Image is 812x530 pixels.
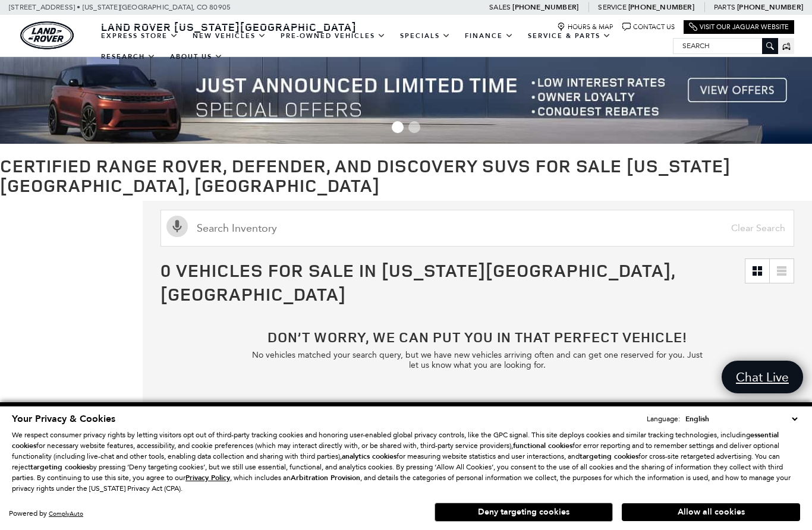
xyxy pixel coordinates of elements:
span: Service [598,3,626,11]
strong: Arbitration Provision [291,473,360,482]
a: Privacy Policy [185,474,230,482]
a: Research [94,46,163,67]
a: Specials [393,26,458,46]
span: Sales [489,3,511,11]
strong: functional cookies [513,441,572,450]
strong: targeting cookies [580,452,638,461]
span: Go to slide 2 [408,121,420,133]
button: Deny targeting cookies [435,503,613,522]
a: Land Rover [US_STATE][GEOGRAPHIC_DATA] [94,20,364,34]
strong: analytics cookies [342,452,396,461]
div: Powered by [9,510,83,518]
p: We respect consumer privacy rights by letting visitors opt out of third-party tracking cookies an... [12,430,800,494]
a: Chat Live [722,361,803,393]
input: Search [673,39,778,53]
div: Language: [647,415,680,422]
a: Finance [458,26,521,46]
a: land-rover [20,21,74,49]
select: Language Select [682,413,800,425]
img: Land Rover [20,21,74,49]
u: Privacy Policy [185,473,230,482]
a: [PHONE_NUMBER] [628,2,694,12]
span: Go to slide 1 [392,121,404,133]
a: Pre-Owned Vehicles [273,26,393,46]
a: [STREET_ADDRESS] • [US_STATE][GEOGRAPHIC_DATA], CO 80905 [9,3,231,11]
strong: targeting cookies [30,462,89,472]
a: Contact Us [622,23,675,31]
nav: Main Navigation [94,26,673,67]
a: Service & Parts [521,26,618,46]
span: 0 Vehicles for Sale in [US_STATE][GEOGRAPHIC_DATA], [GEOGRAPHIC_DATA] [160,258,675,306]
a: [PHONE_NUMBER] [512,2,578,12]
a: EXPRESS STORE [94,26,185,46]
span: Parts [714,3,735,11]
a: About Us [163,46,230,67]
input: Search Inventory [160,210,794,247]
svg: Click to toggle on voice search [166,216,188,237]
a: Hours & Map [557,23,613,31]
span: Your Privacy & Cookies [12,412,115,425]
a: Visit Our Jaguar Website [689,23,789,31]
span: Land Rover [US_STATE][GEOGRAPHIC_DATA] [101,20,357,34]
a: New Vehicles [185,26,273,46]
h2: Don’t worry, we can put you in that perfect vehicle! [248,330,707,344]
a: ComplyAuto [49,510,83,518]
a: [PHONE_NUMBER] [737,2,803,12]
p: No vehicles matched your search query, but we have new vehicles arriving often and can get one re... [248,350,707,370]
button: Allow all cookies [622,503,800,521]
span: Chat Live [730,369,795,385]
